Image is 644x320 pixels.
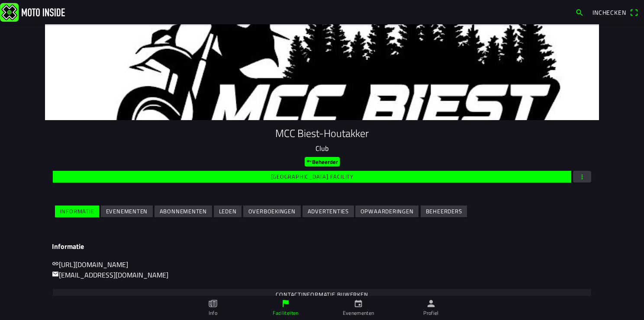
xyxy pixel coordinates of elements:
[588,5,642,20] a: Incheckenqr scanner
[426,299,436,308] ion-icon: person
[214,206,241,217] ion-button: Leden
[52,242,592,251] h3: Informatie
[243,206,301,217] ion-button: Overboekingen
[52,270,168,280] a: mail[EMAIL_ADDRESS][DOMAIN_NAME]
[571,5,588,20] a: search
[101,206,153,217] ion-button: Evenementen
[355,206,419,217] ion-button: Opwaarderingen
[55,206,99,217] ion-button: Informatie
[423,309,439,317] ion-label: Profiel
[592,8,626,17] span: Inchecken
[306,158,312,164] ion-icon: key
[303,206,354,217] ion-button: Advertenties
[53,171,571,183] ion-button: [GEOGRAPHIC_DATA] facility
[421,206,467,217] ion-button: Beheerders
[354,299,363,308] ion-icon: calendar
[52,259,128,270] a: link[URL][DOMAIN_NAME]
[273,309,298,317] ion-label: Faciliteiten
[52,143,592,153] p: Club
[53,289,591,300] ion-button: Contactinformatie bijwerken
[305,157,340,167] ion-badge: Beheerder
[52,260,59,267] ion-icon: link
[343,309,374,317] ion-label: Evenementen
[52,127,592,140] h1: MCC Biest-Houtakker
[281,299,290,308] ion-icon: flag
[209,309,217,317] ion-label: Info
[208,299,218,308] ion-icon: paper
[155,206,212,217] ion-button: Abonnementen
[52,271,59,278] ion-icon: mail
